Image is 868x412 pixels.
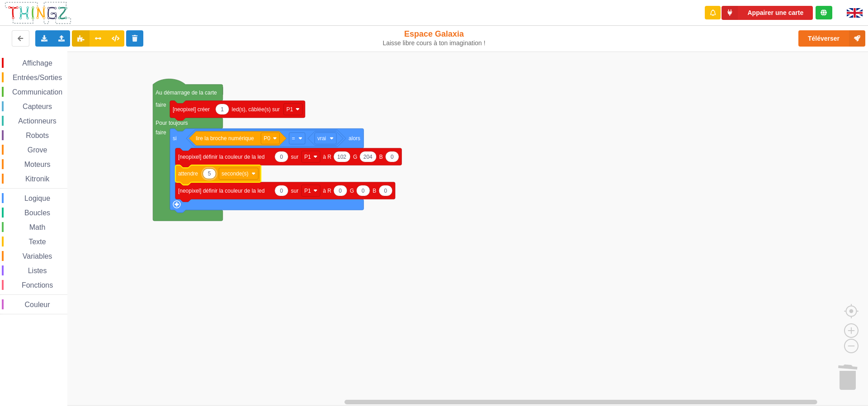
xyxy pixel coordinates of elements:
[23,194,52,202] span: Logique
[156,102,166,108] text: faire
[17,117,58,125] span: Actionneurs
[317,135,326,142] text: vrai
[304,187,311,194] text: P1
[359,29,510,47] div: Espace Galaxia
[21,59,53,67] span: Affichage
[337,153,346,160] text: 102
[27,267,48,275] span: Listes
[156,129,166,136] text: faire
[286,106,293,112] text: P1
[178,187,264,194] text: [neopixel] définir la couleur de la led
[280,187,283,194] text: 0
[373,187,376,194] text: B
[178,170,198,177] text: attendre
[359,39,510,47] div: Laisse libre cours à ton imagination !
[362,187,365,194] text: 0
[156,120,188,126] text: Pour toujours
[221,106,224,112] text: 1
[280,153,283,160] text: 0
[24,175,51,183] span: Kitronik
[11,88,64,96] span: Communication
[4,1,72,25] img: thingz_logo.png
[353,153,357,160] text: G
[21,103,53,110] span: Capteurs
[291,153,299,160] text: sur
[816,6,832,19] div: Tu es connecté au serveur de création de Thingz
[292,135,295,142] text: =
[379,153,383,160] text: B
[391,153,394,160] text: 0
[23,161,52,168] span: Moteurs
[304,153,311,160] text: P1
[339,187,342,194] text: 0
[21,252,54,260] span: Variables
[173,106,210,112] text: [neopixel] créer
[11,74,63,81] span: Entrées/Sorties
[349,135,360,142] text: alors
[28,223,47,231] span: Math
[222,170,248,177] text: seconde(s)
[264,135,270,142] text: P0
[384,187,387,194] text: 0
[323,187,331,194] text: à R
[26,146,49,154] span: Grove
[722,6,813,20] button: Appairer une carte
[196,135,254,142] text: lire la broche numérique
[27,238,47,246] span: Texte
[20,281,54,289] span: Fonctions
[232,106,280,112] text: led(s), câblée(s) sur
[24,132,50,139] span: Robots
[798,30,865,47] button: Téléverser
[363,153,373,160] text: 204
[173,135,177,142] text: si
[847,8,863,18] img: gb.png
[178,153,264,160] text: [neopixel] définir la couleur de la led
[23,209,52,217] span: Boucles
[323,153,331,160] text: à R
[24,301,52,308] span: Couleur
[291,187,299,194] text: sur
[350,187,354,194] text: G
[156,90,217,96] text: Au démarrage de la carte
